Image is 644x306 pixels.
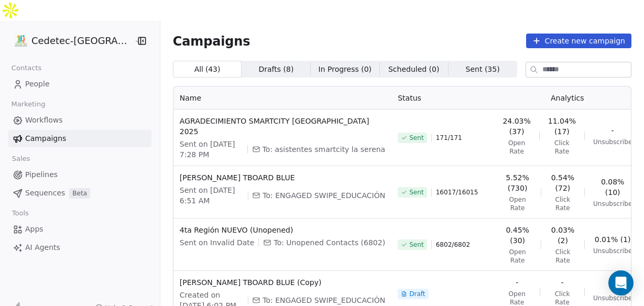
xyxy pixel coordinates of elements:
[13,32,126,50] button: Cedetec-[GEOGRAPHIC_DATA]
[31,34,132,48] span: Cedetec-[GEOGRAPHIC_DATA]
[436,241,470,249] span: 6802 / 6802
[595,234,631,245] span: 0.01% (1)
[496,86,638,110] th: Analytics
[180,172,385,183] span: [PERSON_NAME] TBOARD BLUE
[25,242,60,253] span: AI Agents
[593,247,632,255] span: Unsubscribe
[173,34,250,48] span: Campaigns
[15,35,27,47] img: IMAGEN%2010%20A%C3%83%C2%91OS.png
[7,60,46,76] span: Contacts
[7,151,35,167] span: Sales
[274,237,385,248] span: To: Unopened Contacts (6802)
[593,200,632,208] span: Unsubscribe
[25,188,65,199] span: Sequences
[466,64,500,75] span: Sent ( 35 )
[550,225,576,246] span: 0.03% (2)
[7,205,33,221] span: Tools
[263,190,385,201] span: To: ENGAGED SWIPE_EDUCACIÓN
[263,144,386,155] span: To: asistentes smartcity la serena
[409,290,425,298] span: Draft
[409,134,423,142] span: Sent
[8,75,151,93] a: People
[25,224,43,235] span: Apps
[503,225,532,246] span: 0.45% (30)
[25,79,50,90] span: People
[409,188,423,196] span: Sent
[436,134,462,142] span: 171 / 171
[503,248,532,265] span: Open Rate
[180,225,385,235] span: 4ta Región NUEVO (Unopened)
[7,96,50,112] span: Marketing
[8,166,151,183] a: Pipelines
[25,169,58,180] span: Pipelines
[180,139,243,160] span: Sent on [DATE] 7:28 PM
[8,130,151,147] a: Campaigns
[25,115,63,126] span: Workflows
[548,116,576,137] span: 11.04% (17)
[8,239,151,256] a: AI Agents
[593,177,632,198] span: 0.08% (10)
[263,295,385,305] span: To: ENGAGED SWIPE_EDUCACIÓN
[503,195,532,212] span: Open Rate
[8,112,151,129] a: Workflows
[391,86,496,110] th: Status
[612,125,614,136] span: -
[8,184,151,202] a: SequencesBeta
[180,277,385,288] span: [PERSON_NAME] TBOARD BLUE (Copy)
[550,195,576,212] span: Click Rate
[503,139,531,156] span: Open Rate
[548,139,576,156] span: Click Rate
[436,188,478,196] span: 16017 / 16015
[8,221,151,238] a: Apps
[180,116,385,137] span: AGRADECIMIENTO SMARTCITY [GEOGRAPHIC_DATA] 2025
[503,172,532,193] span: 5.52% (730)
[319,64,372,75] span: In Progress ( 0 )
[526,34,631,48] button: Create new campaign
[180,185,244,206] span: Sent on [DATE] 6:51 AM
[409,241,423,249] span: Sent
[608,270,634,296] div: Open Intercom Messenger
[69,188,90,199] span: Beta
[516,277,518,288] span: -
[25,133,66,144] span: Campaigns
[593,138,632,146] span: Unsubscribe
[173,86,391,110] th: Name
[258,64,293,75] span: Drafts ( 8 )
[550,248,576,265] span: Click Rate
[561,277,564,288] span: -
[593,294,632,302] span: Unsubscribe
[550,172,576,193] span: 0.54% (72)
[180,237,255,248] span: Sent on Invalid Date
[388,64,440,75] span: Scheduled ( 0 )
[503,116,531,137] span: 24.03% (37)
